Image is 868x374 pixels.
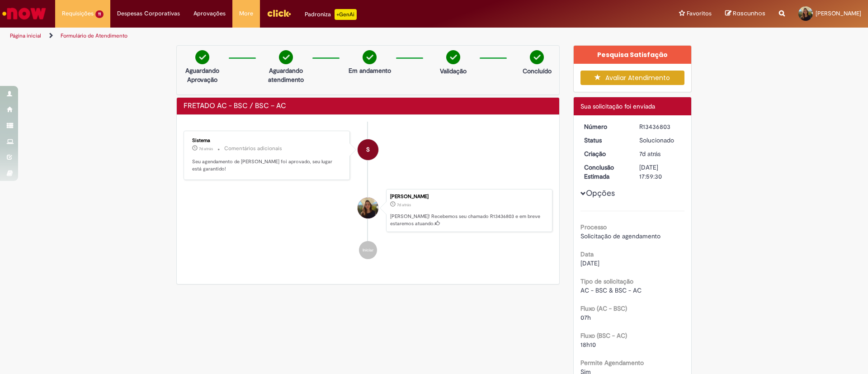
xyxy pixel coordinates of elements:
span: Solicitação de agendamento [580,232,660,240]
p: Em andamento [349,66,391,75]
dt: Status [577,136,633,145]
span: Aprovações [193,9,226,18]
dt: Número [577,122,633,131]
p: Concluído [523,66,552,76]
img: click_logo_yellow_360x200.png [267,6,291,20]
span: S [366,139,370,161]
button: Avaliar Atendimento [580,71,685,85]
span: 07h [580,313,591,322]
div: Pesquisa Satisfação [574,46,692,64]
div: Lara Moccio Breim Solera [358,198,378,218]
h2: FRETADO AC - BSC / BSC – AC Histórico de tíquete [184,102,286,110]
a: Página inicial [10,32,41,39]
span: Sua solicitação foi enviada [580,102,655,110]
a: Formulário de Atendimento [61,32,127,39]
dt: Conclusão Estimada [577,163,633,181]
div: Solucionado [639,136,681,145]
span: 18h10 [580,341,596,349]
b: Data [580,250,594,258]
div: Sistema [192,138,343,143]
div: Padroniza [305,9,357,20]
div: R13436803 [639,122,681,131]
span: Favoritos [687,9,712,18]
a: Rascunhos [725,9,765,18]
img: check-circle-green.png [279,50,293,64]
span: [DATE] [580,259,599,267]
div: System [358,139,378,160]
img: check-circle-green.png [363,50,377,64]
span: AC - BSC & BSC - AC [580,286,642,294]
span: 7d atrás [397,202,411,208]
img: check-circle-green.png [530,50,544,64]
span: [PERSON_NAME] [816,9,861,17]
span: 7d atrás [199,146,213,151]
ul: Trilhas de página [7,28,572,44]
b: Processo [580,223,607,231]
b: Fluxo (AC - BSC) [580,304,627,312]
p: Validação [440,66,467,76]
img: check-circle-green.png [446,50,460,64]
dt: Criação [577,149,633,158]
p: Seu agendamento de [PERSON_NAME] foi aprovado, seu lugar está garantido! [192,158,343,172]
span: Despesas Corporativas [117,9,180,18]
span: 7d atrás [639,150,660,158]
small: Comentários adicionais [224,145,282,152]
img: check-circle-green.png [195,50,209,64]
p: Aguardando atendimento [264,66,308,84]
div: [DATE] 17:59:30 [639,163,681,181]
span: Rascunhos [733,9,765,18]
div: [PERSON_NAME] [390,194,547,199]
div: 21/08/2025 14:59:26 [639,149,681,158]
time: 21/08/2025 14:59:31 [199,146,213,151]
span: 11 [95,10,104,18]
p: [PERSON_NAME]! Recebemos seu chamado R13436803 e em breve estaremos atuando. [390,213,547,227]
time: 21/08/2025 14:59:26 [397,202,411,208]
p: +GenAi [335,9,357,20]
img: ServiceNow [1,5,47,23]
li: Lara Moccio Breim Solera [184,189,552,232]
b: Fluxo (BSC - AC) [580,331,627,340]
b: Tipo de solicitação [580,277,633,285]
span: Requisições [62,9,94,18]
time: 21/08/2025 14:59:26 [639,150,660,158]
ul: Histórico de tíquete [184,122,552,268]
b: Permite Agendamento [580,359,644,367]
p: Aguardando Aprovação [180,66,224,84]
span: More [239,9,253,18]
